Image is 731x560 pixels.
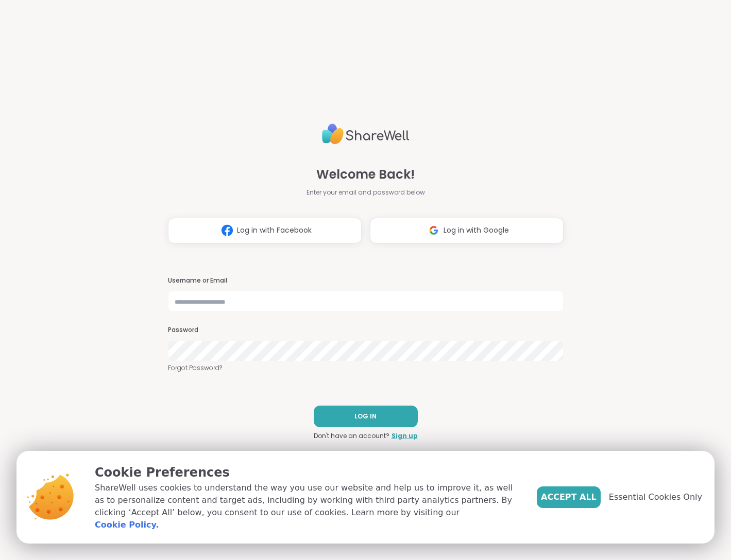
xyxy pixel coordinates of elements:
[316,165,415,184] span: Welcome Back!
[314,406,418,427] button: LOG IN
[95,482,520,531] p: ShareWell uses cookies to understand the way you use our website and help us to improve it, as we...
[168,276,564,285] h3: Username or Email
[541,491,597,503] span: Accept All
[217,221,237,240] img: ShareWell Logomark
[354,412,377,421] span: LOG IN
[95,463,520,482] p: Cookie Preferences
[322,119,410,149] img: ShareWell Logo
[168,363,564,373] a: Forgot Password?
[424,221,444,240] img: ShareWell Logomark
[609,491,702,503] span: Essential Cookies Only
[370,218,564,243] button: Log in with Google
[537,486,601,508] button: Accept All
[392,431,418,441] a: Sign up
[444,225,509,236] span: Log in with Google
[168,326,564,335] h3: Password
[95,519,159,531] a: Cookie Policy.
[307,188,425,197] span: Enter your email and password below
[168,218,362,243] button: Log in with Facebook
[314,431,389,441] span: Don't have an account?
[237,225,312,236] span: Log in with Facebook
